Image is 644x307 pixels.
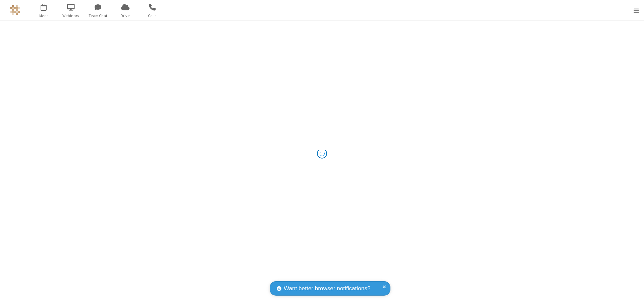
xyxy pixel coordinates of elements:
[58,13,84,19] span: Webinars
[140,13,165,19] span: Calls
[10,5,20,15] img: QA Selenium DO NOT DELETE OR CHANGE
[284,284,370,293] span: Want better browser notifications?
[31,13,56,19] span: Meet
[86,13,111,19] span: Team Chat
[113,13,138,19] span: Drive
